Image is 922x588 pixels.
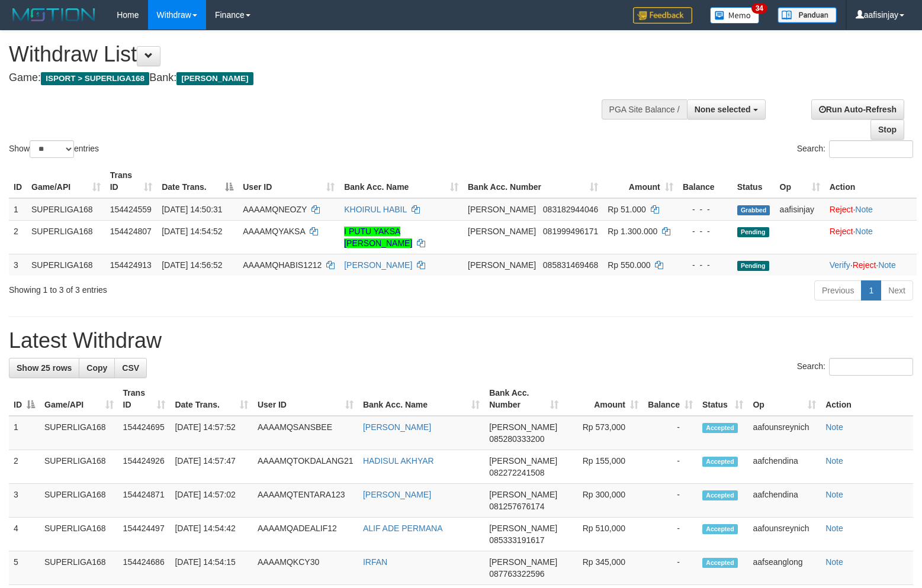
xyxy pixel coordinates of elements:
span: Accepted [702,423,738,433]
td: SUPERLIGA168 [27,254,105,276]
span: [PERSON_NAME] [489,557,557,567]
label: Show entries [9,140,99,158]
td: AAAAMQSANSBEE [253,416,358,450]
td: AAAAMQADEALIF12 [253,518,358,551]
span: [PERSON_NAME] [489,490,557,499]
span: [DATE] 14:50:31 [162,205,222,214]
span: Copy 085333191617 to clipboard [489,535,544,545]
span: Pending [737,261,769,271]
td: - [643,551,698,585]
a: Note [825,422,843,432]
td: - [643,416,698,450]
div: PGA Site Balance / [602,99,687,119]
h1: Latest Withdraw [9,329,913,353]
th: Status [733,164,775,198]
span: AAAAMQNEOZY [243,205,307,214]
td: AAAAMQTOKDALANG21 [253,450,358,484]
a: ALIF ADE PERMANA [363,524,443,533]
a: Reject [853,260,876,270]
span: [PERSON_NAME] [489,456,557,466]
h4: Game: Bank: [9,72,603,84]
button: None selected [687,99,766,119]
td: - [643,484,698,518]
td: AAAAMQTENTARA123 [253,484,358,518]
span: [PERSON_NAME] [468,260,536,270]
td: · [825,220,917,254]
a: Previous [814,280,862,301]
th: Bank Acc. Number: activate to sort column ascending [484,382,563,416]
img: Feedback.jpg [633,7,692,24]
span: AAAAMQHABIS1212 [243,260,322,270]
td: 1 [9,198,27,221]
input: Search: [829,358,913,376]
td: - [643,518,698,551]
th: Bank Acc. Name: activate to sort column ascending [358,382,484,416]
a: [PERSON_NAME] [344,260,412,270]
a: Note [878,260,896,270]
td: 2 [9,450,40,484]
span: Accepted [702,490,738,500]
td: 1 [9,416,40,450]
span: Copy 082272241508 to clipboard [489,468,544,477]
th: Trans ID: activate to sort column ascending [105,164,157,198]
td: SUPERLIGA168 [40,416,118,450]
th: Action [821,382,913,416]
td: SUPERLIGA168 [40,551,118,585]
img: Button%20Memo.svg [710,7,760,24]
th: Trans ID: activate to sort column ascending [118,382,171,416]
td: - [643,450,698,484]
td: aafounsreynich [748,518,821,551]
h1: Withdraw List [9,43,603,66]
th: User ID: activate to sort column ascending [253,382,358,416]
td: aafounsreynich [748,416,821,450]
span: CSV [122,363,139,373]
a: I PUTU YAKSA [PERSON_NAME] [344,227,412,248]
th: Game/API: activate to sort column ascending [40,382,118,416]
th: Action [825,164,917,198]
a: KHOIRUL HABIL [344,205,407,214]
th: User ID: activate to sort column ascending [238,164,339,198]
span: None selected [695,105,751,114]
td: Rp 510,000 [563,518,643,551]
a: Note [825,524,843,533]
div: Showing 1 to 3 of 3 entries [9,279,375,296]
label: Search: [797,358,913,376]
td: SUPERLIGA168 [27,198,105,221]
a: Note [825,557,843,567]
span: Rp 51.000 [608,205,646,214]
span: Accepted [702,558,738,568]
th: Status: activate to sort column ascending [698,382,748,416]
td: SUPERLIGA168 [40,484,118,518]
a: HADISUL AKHYAR [363,456,434,466]
span: Copy 087763322596 to clipboard [489,569,544,579]
td: SUPERLIGA168 [27,220,105,254]
span: Pending [737,227,769,237]
td: aafchendina [748,450,821,484]
td: AAAAMQKCY30 [253,551,358,585]
td: 4 [9,518,40,551]
td: 154424926 [118,450,171,484]
span: ISPORT > SUPERLIGA168 [41,72,149,85]
a: Note [855,227,873,236]
a: Note [825,456,843,466]
td: 3 [9,254,27,276]
th: Bank Acc. Number: activate to sort column ascending [463,164,603,198]
span: [PERSON_NAME] [489,524,557,533]
td: 154424695 [118,416,171,450]
span: Copy 083182944046 to clipboard [543,205,598,214]
a: IRFAN [363,557,387,567]
span: Copy 085280333200 to clipboard [489,434,544,444]
th: Balance: activate to sort column ascending [643,382,698,416]
td: aafchendina [748,484,821,518]
td: 2 [9,220,27,254]
th: ID [9,164,27,198]
a: 1 [861,280,881,301]
span: 154424913 [110,260,152,270]
a: [PERSON_NAME] [363,422,431,432]
th: Bank Acc. Name: activate to sort column ascending [339,164,463,198]
span: Copy [86,363,107,373]
td: Rp 155,000 [563,450,643,484]
span: Rp 1.300.000 [608,227,657,236]
span: AAAAMQYAKSA [243,227,305,236]
span: Rp 550.000 [608,260,650,270]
